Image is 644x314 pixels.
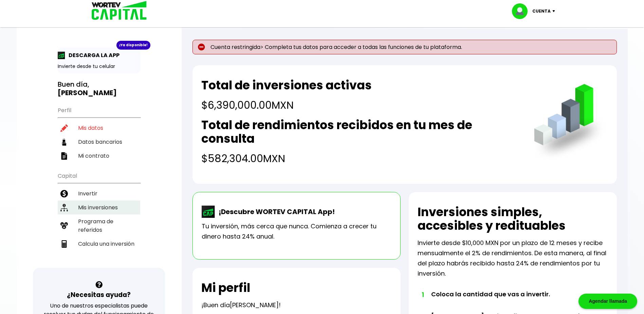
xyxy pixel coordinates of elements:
img: inversiones-icon.6695dc30.svg [60,204,68,211]
a: Datos bancarios [58,135,140,149]
img: grafica.516fef24.png [531,84,608,161]
p: ¡Buen día ! [201,300,281,310]
div: Agendar llamada [578,294,637,309]
p: ¡Descubre WORTEV CAPITAL App! [215,207,335,217]
span: [PERSON_NAME] [230,301,279,309]
img: profile-image [512,3,532,19]
h2: Mi perfil [201,281,250,295]
img: invertir-icon.b3b967d7.svg [60,190,68,197]
p: DESCARGA LA APP [65,51,119,59]
ul: Perfil [58,103,140,163]
a: Calcula una inversión [58,237,140,251]
img: wortev-capital-app-icon [202,206,215,218]
div: ¡Ya disponible! [116,41,150,50]
img: error-circle.027baa21.svg [198,43,205,51]
p: Cuenta [532,6,551,16]
a: Mis inversiones [58,200,140,214]
img: calculadora-icon.17d418c4.svg [60,240,68,248]
h2: Inversiones simples, accesibles y redituables [418,205,608,232]
b: [PERSON_NAME] [58,88,117,98]
img: app-icon [58,52,65,59]
span: 1 [421,290,424,300]
a: Mis datos [58,121,140,135]
img: datos-icon.10cf9172.svg [60,138,68,146]
p: Tu inversión, más cerca que nunca. Comienza a crecer tu dinero hasta 24% anual. [202,221,391,242]
li: Coloca la cantidad que vas a invertir. [431,290,589,312]
h4: $6,390,000.00 MXN [201,98,372,113]
h4: $582,304.00 MXN [201,151,520,166]
h2: Total de rendimientos recibidos en tu mes de consulta [201,118,520,145]
img: icon-down [551,10,560,12]
h2: Total de inversiones activas [201,78,372,92]
h3: Buen día, [58,80,140,97]
img: recomiendanos-icon.9b8e9327.svg [60,222,68,229]
ul: Capital [58,168,140,268]
a: Mi contrato [58,149,140,163]
a: Invertir [58,187,140,200]
h3: ¿Necesitas ayuda? [67,290,131,300]
p: Cuenta restringida> Completa tus datos para acceder a todas las funciones de tu plataforma. [192,40,617,54]
a: Programa de referidos [58,214,140,237]
p: Invierte desde tu celular [58,63,140,70]
img: contrato-icon.f2db500c.svg [60,152,68,160]
img: editar-icon.952d3147.svg [60,124,68,132]
p: Invierte desde $10,000 MXN por un plazo de 12 meses y recibe mensualmente el 2% de rendimientos. ... [418,238,608,279]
